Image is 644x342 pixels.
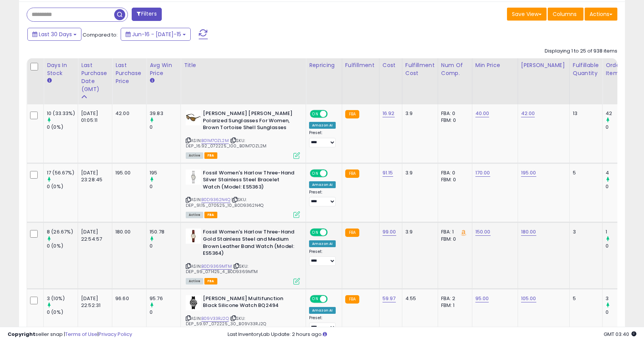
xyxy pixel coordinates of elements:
div: Displaying 1 to 25 of 938 items [545,48,617,55]
span: All listings currently available for purchase on Amazon [186,152,203,159]
div: ASIN: [186,295,300,336]
div: [DATE] 01:05:11 [81,110,106,124]
div: 10 (33.33%) [47,110,78,117]
span: OFF [327,229,339,236]
div: Amazon AI [309,307,336,314]
div: Fulfillment Cost [405,61,435,77]
div: Amazon AI [309,122,336,129]
div: ASIN: [186,169,300,217]
span: 2025-08-15 03:40 GMT [604,331,636,338]
button: Jun-16 - [DATE]-15 [121,28,191,41]
a: B01M7OZL2M [201,137,229,144]
a: B0D9362N4Q [201,197,230,203]
span: ON [311,229,320,236]
a: 91.15 [383,169,393,177]
div: ASIN: [186,229,300,283]
button: Last 30 Days [27,28,81,41]
div: FBA: 1 [441,229,466,235]
div: 3.9 [405,229,432,235]
div: 0 [606,124,636,131]
div: 0 (0%) [47,243,78,249]
div: Preset: [309,190,336,207]
button: Columns [548,8,583,21]
small: Days In Stock. [47,77,51,84]
b: [PERSON_NAME] Multifunction Black Silicone Watch BQ2494 [203,295,295,311]
div: 0 [150,243,180,249]
div: 0 [606,309,636,316]
a: Terms of Use [65,331,97,338]
div: Last InventoryLab Update: 2 hours ago. [228,331,636,338]
div: 3 (10%) [47,295,78,302]
a: 42.00 [521,110,535,117]
a: 150.00 [475,228,491,236]
b: [PERSON_NAME] [PERSON_NAME] Polarized Sunglasses For Women, Brown Tortoise Shell Sunglasses [203,110,295,133]
span: Last 30 Days [39,30,72,38]
div: Amazon AI [309,181,336,188]
div: [PERSON_NAME] [521,61,566,69]
div: ASIN: [186,110,300,158]
div: 96.60 [115,295,140,302]
div: 42 [606,110,636,117]
span: Jun-16 - [DATE]-15 [132,30,181,38]
span: ON [311,111,320,117]
span: FBA [204,152,217,159]
span: All listings currently available for purchase on Amazon [186,278,203,284]
div: Preset: [309,130,336,147]
a: 170.00 [475,169,490,177]
div: 0 (0%) [47,309,78,316]
button: Save View [507,8,547,21]
small: FBA [345,229,359,237]
img: 31gLCmZO1CL._SL40_.jpg [186,229,201,244]
div: 17 (56.67%) [47,169,78,176]
div: Preset: [309,249,336,266]
div: Title [184,61,303,69]
div: 0 [606,243,636,249]
span: Columns [553,10,577,18]
a: B09V33RJ2Q [201,315,229,322]
div: Amazon AI [309,240,336,247]
a: Privacy Policy [99,331,132,338]
div: 0 [150,183,180,190]
div: FBM: 1 [441,302,466,309]
div: Last Purchase Price [115,61,143,85]
span: OFF [327,296,339,302]
a: 95.00 [475,295,489,302]
div: 0 (0%) [47,183,78,190]
span: | SKU: DEP_99_071425_4_B0D9369MTM [186,263,258,275]
button: Filters [132,8,161,21]
div: 195.00 [115,169,140,176]
small: FBA [345,110,359,118]
b: Fossil Women's Harlow Three-Hand Gold Stainless Steel and Medium Brown Leather Band Watch (Model:... [203,229,295,259]
div: 5 [573,169,596,176]
div: 0 (0%) [47,124,78,131]
div: FBM: 0 [441,236,466,243]
div: [DATE] 23:28:45 [81,169,106,183]
div: Fulfillment [345,61,376,69]
div: 39.83 [150,110,180,117]
div: Repricing [309,61,339,69]
div: Num of Comp. [441,61,469,77]
small: FBA [345,295,359,304]
div: 3.9 [405,169,432,176]
div: FBM: 0 [441,176,466,183]
div: 150.78 [150,229,180,235]
div: 3 [606,295,636,302]
div: 4 [606,169,636,176]
div: 3 [573,229,596,235]
a: 16.92 [383,110,395,117]
div: FBA: 0 [441,169,466,176]
div: 0 [150,124,180,131]
div: Days In Stock [47,61,75,77]
span: All listings currently available for purchase on Amazon [186,212,203,218]
a: 40.00 [475,110,489,117]
small: Avg Win Price. [150,77,154,84]
div: 195 [150,169,180,176]
img: 31b9PIIPKSL._SL40_.jpg [186,110,201,125]
div: Ordered Items [606,61,633,77]
a: 59.97 [383,295,396,302]
span: FBA [204,278,217,284]
div: seller snap | | [8,331,132,338]
div: 3.9 [405,110,432,117]
div: 13 [573,110,596,117]
span: ON [311,296,320,302]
